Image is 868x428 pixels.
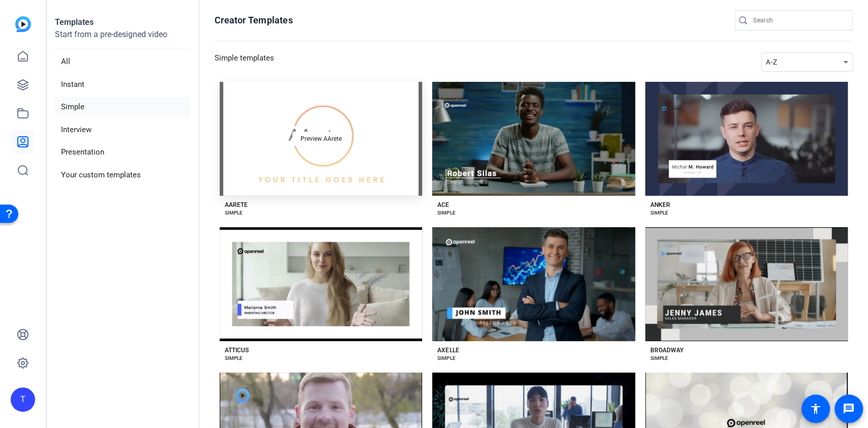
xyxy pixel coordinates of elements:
span: A-Z [766,58,777,66]
input: Search [753,14,845,26]
div: ANKER [650,201,670,209]
div: SIMPLE [437,354,455,362]
div: ATTICUS [225,346,249,354]
button: Template image [645,82,848,196]
li: Presentation [55,142,190,163]
li: Interview [55,119,190,140]
button: Template image [432,227,635,341]
h3: Simple templates [215,52,274,72]
button: Template image [645,227,848,341]
button: Template image [220,227,422,341]
li: Simple [55,97,190,117]
mat-icon: accessibility [810,403,822,415]
div: SIMPLE [437,209,455,217]
li: All [55,51,190,72]
div: ACE [437,201,449,209]
div: SIMPLE [225,209,243,217]
div: SIMPLE [650,354,668,362]
mat-icon: message [843,403,855,415]
div: BROADWAY [650,346,683,354]
div: SIMPLE [650,209,668,217]
h1: Creator Templates [215,14,293,26]
p: Start from a pre-designed video [55,28,190,49]
img: blue-gradient.svg [15,16,31,32]
div: T [11,387,35,412]
strong: Templates [55,17,94,27]
span: Preview AArete [301,136,342,142]
button: Template image [432,82,635,196]
div: AARETE [225,201,248,209]
button: Template imagePreview AArete [220,82,422,196]
div: SIMPLE [225,354,243,362]
li: Your custom templates [55,165,190,186]
div: AXELLE [437,346,459,354]
li: Instant [55,74,190,95]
